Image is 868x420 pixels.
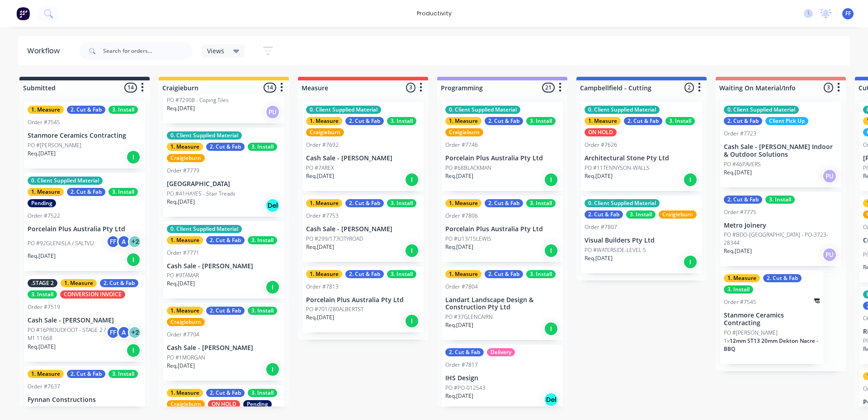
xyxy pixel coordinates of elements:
[724,329,778,337] p: PO #[PERSON_NAME]
[167,389,203,397] div: 1. Measure
[585,223,617,231] div: Order #7807
[345,117,384,125] div: 2. Cut & Fab
[167,362,195,370] p: Req. [DATE]
[167,307,203,315] div: 1. Measure
[28,141,81,149] p: PO #[PERSON_NAME]
[445,117,481,125] div: 1. Measure
[387,199,416,207] div: 3. Install
[445,199,481,207] div: 1. Measure
[445,384,486,392] p: PO #PO-012543
[60,290,125,299] div: CONVERSION INVOICE
[103,42,193,60] input: Search for orders...
[306,296,420,304] p: Porcelain Plus Australia Pty Ltd
[485,270,523,278] div: 2. Cut & Fab
[442,102,563,191] div: 0. Client Supplied Material1. Measure2. Cut & Fab3. InstallCraigieburnOrder #7746Porcelain Plus A...
[445,128,483,136] div: Craigieburn
[445,321,473,329] p: Req. [DATE]
[28,279,57,287] div: .STAGE 2
[585,246,646,254] p: PO #WATERSIDE-LEVEL 5
[585,237,698,244] p: Visual Builders Pty Ltd
[243,400,272,408] div: Pending
[126,150,141,164] div: I
[167,318,205,326] div: Craigieburn
[207,46,224,56] span: Views
[724,298,756,306] div: Order #7545
[345,270,384,278] div: 2. Cut & Fab
[167,236,203,244] div: 1. Measure
[167,96,229,104] p: PO #72908 - Coping Tiles
[724,208,756,216] div: Order #7775
[302,266,424,333] div: 1. Measure2. Cut & Fab3. InstallOrder #7813Porcelain Plus Australia Pty LtdPO #701/280ALBERTSTReq...
[28,106,64,114] div: 1. Measure
[206,389,245,397] div: 2. Cut & Fab
[306,199,342,207] div: 1. Measure
[720,271,823,364] div: 1. Measure2. Cut & Fab3. InstallOrder #7545Stanmore Ceramics ContractingPO #[PERSON_NAME]1x12mm S...
[28,252,56,260] p: Req. [DATE]
[387,117,416,125] div: 3. Install
[167,167,199,175] div: Order #7779
[724,231,838,247] p: PO #BDO-[GEOGRAPHIC_DATA] - PO-3723-28344
[412,7,456,20] div: productivity
[405,173,419,187] div: I
[720,192,841,266] div: 2. Cut & Fab3. InstallOrder #7775Metro JoineryPO #BDO-[GEOGRAPHIC_DATA] - PO-3723-28344Req.[DATE]PU
[67,370,105,378] div: 2. Cut & Fab
[100,279,138,287] div: 2. Cut & Fab
[724,106,799,114] div: 0. Client Supplied Material
[28,406,86,414] p: PO #0004 / 40ELWOOD
[28,303,60,311] div: Order #7519
[585,117,621,125] div: 1. Measure
[585,254,613,262] p: Req. [DATE]
[724,130,756,138] div: Order #7723
[306,225,420,233] p: Cash Sale - [PERSON_NAME]
[28,370,64,378] div: 1. Measure
[585,141,617,149] div: Order #7626
[306,212,339,220] div: Order #7753
[248,236,277,244] div: 3. Install
[167,354,205,362] p: PO #1MORGAN
[167,331,199,339] div: Order #7704
[248,307,277,315] div: 3. Install
[765,196,795,204] div: 3. Install
[248,143,277,151] div: 3. Install
[306,172,334,180] p: Req. [DATE]
[626,210,656,219] div: 3. Install
[167,225,242,233] div: 0. Client Supplied Material
[445,270,481,278] div: 1. Measure
[487,348,515,356] div: Delivery
[306,313,334,322] p: Req. [DATE]
[27,46,64,56] div: Workflow
[526,117,556,125] div: 3. Install
[167,280,195,288] p: Req. [DATE]
[302,102,424,191] div: 0. Client Supplied Material1. Measure2. Cut & Fab3. InstallCraigieburnOrder #7692Cash Sale - [PER...
[445,172,473,180] p: Req. [DATE]
[724,312,820,327] p: Stanmore Ceramics Contracting
[206,236,245,244] div: 2. Cut & Fab
[67,106,105,114] div: 2. Cut & Fab
[845,9,851,18] span: FF
[485,117,523,125] div: 2. Cut & Fab
[822,169,837,183] div: PU
[265,198,280,213] div: Del
[167,104,195,112] p: Req. [DATE]
[445,225,559,233] p: Porcelain Plus Australia Pty Ltd
[28,118,60,126] div: Order #7545
[163,128,284,217] div: 0. Client Supplied Material1. Measure2. Cut & Fab3. InstallCraigieburnOrder #7779[GEOGRAPHIC_DATA...
[28,383,60,391] div: Order #7637
[306,164,334,172] p: PO #7AREX
[544,392,558,407] div: Del
[265,280,280,294] div: I
[585,128,617,136] div: ON HOLD
[28,396,142,404] p: Fynnan Constructions
[163,303,284,381] div: 1. Measure2. Cut & Fab3. InstallCraigieburnOrder #7704Cash Sale - [PERSON_NAME]PO #1MORGANReq.[DA...
[167,249,199,257] div: Order #7771
[128,235,142,248] div: + 2
[442,196,563,262] div: 1. Measure2. Cut & Fab3. InstallOrder #7806Porcelain Plus Australia Pty LtdPO #U13/15LEWISReq.[DA...
[306,270,342,278] div: 1. Measure
[28,149,56,158] p: Req. [DATE]
[724,285,753,294] div: 3. Install
[544,243,558,258] div: I
[445,392,473,400] p: Req. [DATE]
[28,343,56,351] p: Req. [DATE]
[28,199,56,207] div: Pending
[822,247,837,262] div: PU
